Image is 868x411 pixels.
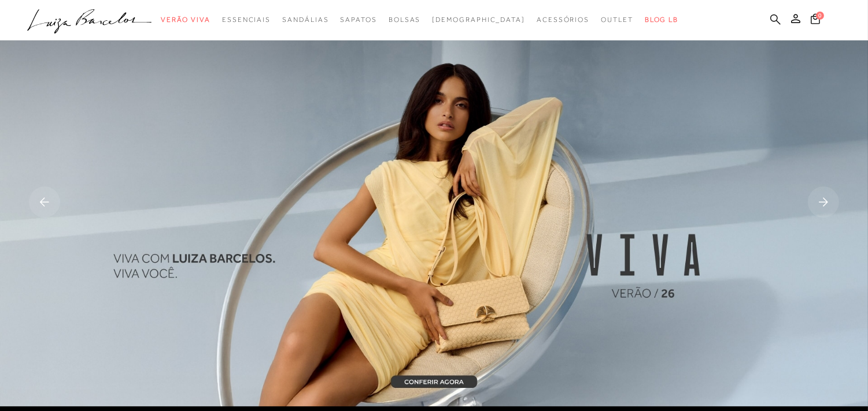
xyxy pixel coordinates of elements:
[282,9,328,31] a: categoryNavScreenReaderText
[161,16,210,24] span: Verão Viva
[432,16,525,24] span: [DEMOGRAPHIC_DATA]
[537,9,589,31] a: categoryNavScreenReaderText
[222,16,271,24] span: Essenciais
[222,9,271,31] a: categoryNavScreenReaderText
[645,9,678,31] a: BLOG LB
[282,16,328,24] span: Sandálias
[432,9,525,31] a: noSubCategoriesText
[537,16,589,24] span: Acessórios
[340,9,376,31] a: categoryNavScreenReaderText
[340,16,376,24] span: Sapatos
[807,13,823,28] button: 0
[645,16,678,24] span: BLOG LB
[601,9,633,31] a: categoryNavScreenReaderText
[389,9,421,31] a: categoryNavScreenReaderText
[389,16,421,24] span: Bolsas
[601,16,633,24] span: Outlet
[161,9,210,31] a: categoryNavScreenReaderText
[816,12,824,20] span: 0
